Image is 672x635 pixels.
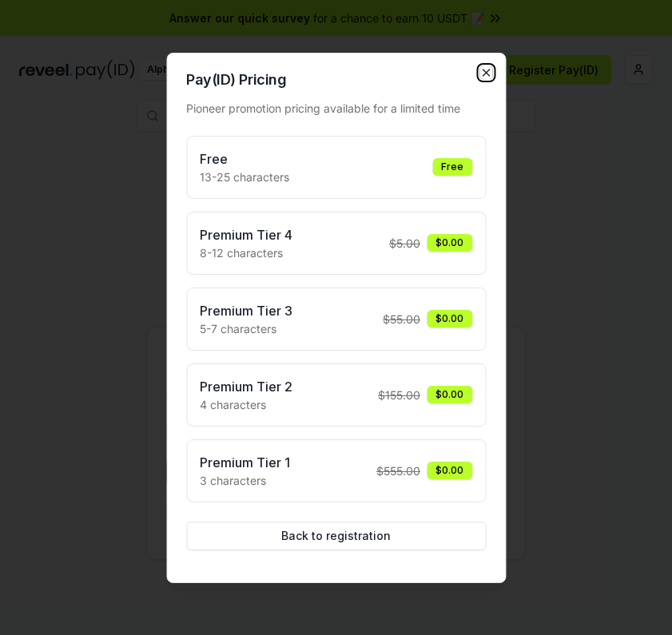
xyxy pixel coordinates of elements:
[200,244,292,261] p: 8-12 characters
[200,149,289,169] h3: Free
[200,225,292,244] h3: Premium Tier 4
[186,73,486,87] h2: Pay(ID) Pricing
[427,386,472,403] div: $0.00
[186,100,486,117] div: Pioneer promotion pricing available for a limited time
[427,234,472,252] div: $0.00
[200,377,292,396] h3: Premium Tier 2
[200,472,290,489] p: 3 characters
[427,310,472,327] div: $0.00
[389,235,420,252] span: $ 5.00
[383,311,420,327] span: $ 55.00
[200,320,292,337] p: 5-7 characters
[200,169,289,185] p: 13-25 characters
[378,387,420,403] span: $ 155.00
[427,462,472,479] div: $0.00
[200,453,290,472] h3: Premium Tier 1
[186,522,486,550] button: Back to registration
[200,301,292,320] h3: Premium Tier 3
[432,158,472,176] div: Free
[376,462,420,479] span: $ 555.00
[200,396,292,413] p: 4 characters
